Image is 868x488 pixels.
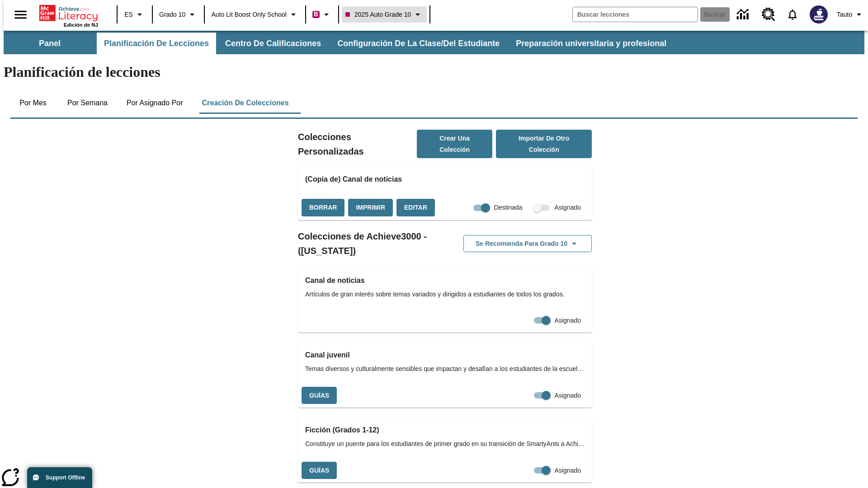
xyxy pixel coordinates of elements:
[302,462,337,479] button: Guías
[833,6,868,23] button: Perfil/Configuración
[302,199,344,216] button: Borrar
[46,474,85,481] span: Support Offline
[211,10,287,19] span: Auto Lit Boost only School
[218,33,328,54] button: Centro de calificaciones
[305,290,585,299] span: Artículos de gran interés sobre temas variados y dirigidos a estudiantes de todos los grados.
[345,10,411,19] span: 2025 Auto Grade 10
[4,33,675,54] div: Subbarra de navegación
[39,3,98,28] div: Portada
[305,274,585,287] h3: Canal de noticias
[305,349,585,361] h3: Canal juvenil
[194,92,296,114] button: Creación de colecciones
[837,10,852,19] span: Tauto
[156,6,201,23] button: Grado: Grado 10, Elige un grado
[342,6,427,23] button: Clase: 2025 Auto Grade 10, Selecciona una clase
[509,33,674,54] button: Preparación universitaria y profesional
[781,3,804,26] a: Notificaciones
[417,130,493,158] button: Crear una colección
[555,466,581,475] span: Asignado
[39,4,98,22] a: Portada
[309,6,335,23] button: Boost El color de la clase es rojo violeta. Cambiar el color de la clase.
[731,2,756,27] a: Centro de información
[159,10,185,19] span: Grado 10
[10,92,56,114] button: Por mes
[305,364,585,374] span: Temas diversos y culturalmente sensibles que impactan y desafían a los estudiantes de la escuela ...
[4,64,864,80] h1: Planificación de lecciones
[330,33,507,54] button: Configuración de la clase/del estudiante
[756,2,781,27] a: Centro de recursos, Se abrirá en una pestaña nueva.
[120,6,149,23] button: Lenguaje: ES, Selecciona un idioma
[305,439,585,449] span: Constituye un puente para los estudiantes de primer grado en su transición de SmartyAnts a Achiev...
[463,235,592,253] button: Se recomienda para Grado 10
[4,31,864,54] div: Subbarra de navegación
[208,6,302,23] button: Escuela: Auto Lit Boost only School, Seleccione su escuela
[7,1,34,28] button: Abrir el menú lateral
[119,92,190,114] button: Por asignado por
[555,203,581,212] span: Asignado
[60,92,115,114] button: Por semana
[314,9,318,20] span: B
[97,33,216,54] button: Planificación de lecciones
[5,33,95,54] button: Panel
[348,199,393,216] button: Imprimir, Se abrirá en una ventana nueva
[305,173,585,186] h3: (Copia de) Canal de noticias
[124,10,133,19] span: ES
[305,424,585,436] h3: Ficción (Grados 1-12)
[496,130,592,158] button: Importar de otro Colección
[298,229,445,258] h2: Colecciones de Achieve3000 - ([US_STATE])
[302,387,337,404] button: Guías
[64,22,98,28] span: Edición de NJ
[810,5,828,23] img: Avatar
[298,130,417,159] h2: Colecciones Personalizadas
[804,3,833,26] button: Escoja un nuevo avatar
[555,391,581,400] span: Asignado
[573,7,698,22] input: Buscar campo
[27,467,92,488] button: Support Offline
[494,203,523,212] span: Destinada
[396,199,435,216] button: Editar
[555,316,581,325] span: Asignado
